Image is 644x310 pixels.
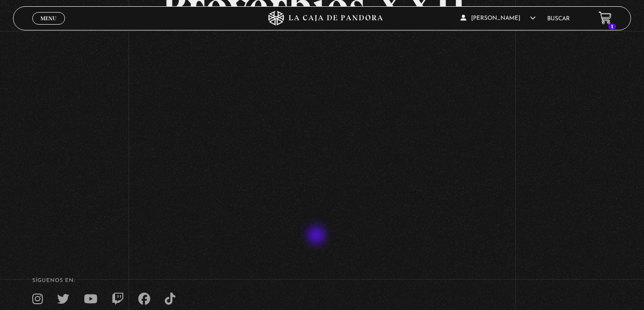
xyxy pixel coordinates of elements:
span: [PERSON_NAME] [460,15,536,21]
span: 1 [608,24,616,29]
iframe: Dailymotion video player – CENTINELAS 23-7 - PROVERIOS 22 [161,43,483,225]
h4: SÍguenos en: [32,278,612,283]
span: Cerrar [38,24,60,30]
span: Menu [40,15,56,21]
a: Buscar [547,16,570,22]
a: 1 [599,12,612,25]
